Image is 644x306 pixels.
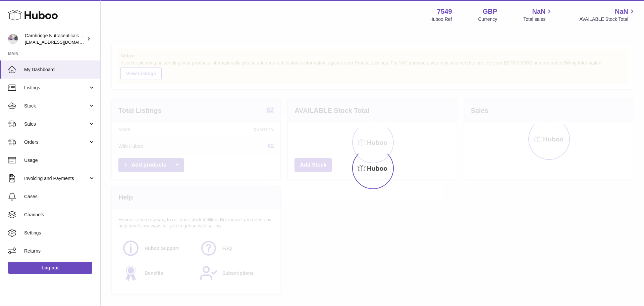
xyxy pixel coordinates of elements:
[24,212,95,218] span: Channels
[615,7,628,16] span: NaN
[24,175,88,182] span: Invoicing and Payments
[523,7,553,23] a: NaN Total sales
[24,193,95,200] span: Cases
[8,262,92,274] a: Log out
[478,16,497,23] div: Currency
[24,230,95,236] span: Settings
[25,39,99,45] span: [EMAIL_ADDRESS][DOMAIN_NAME]
[523,16,553,23] span: Total sales
[437,7,452,16] strong: 7549
[24,121,88,127] span: Sales
[430,16,452,23] div: Huboo Ref
[532,7,545,16] span: NaN
[25,33,85,45] div: Cambridge Nutraceuticals Ltd
[24,157,95,164] span: Usage
[24,248,95,254] span: Returns
[8,34,18,44] img: internalAdmin-7549@internal.huboo.com
[24,103,88,109] span: Stock
[483,7,497,16] strong: GBP
[24,139,88,145] span: Orders
[24,67,95,73] span: My Dashboard
[579,16,636,23] span: AVAILABLE Stock Total
[579,7,636,23] a: NaN AVAILABLE Stock Total
[24,85,88,91] span: Listings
